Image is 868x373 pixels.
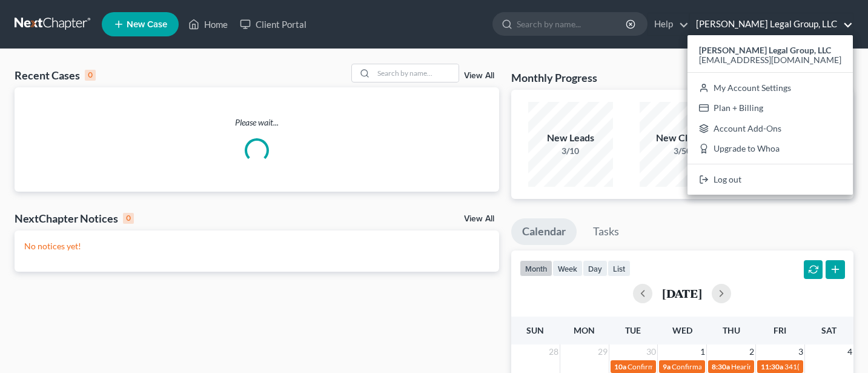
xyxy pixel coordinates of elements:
[821,325,837,335] span: Sat
[552,260,583,277] button: week
[712,362,730,371] span: 8:30a
[687,139,853,160] a: Upgrade to Whoa
[15,211,134,226] div: NextChapter Notices
[614,362,626,371] span: 10a
[15,68,96,82] div: Recent Cases
[723,325,740,335] span: Thu
[699,45,831,55] strong: [PERSON_NAME] Legal Group, LLC
[662,287,702,300] h2: [DATE]
[526,325,544,335] span: Sun
[548,344,560,359] span: 28
[628,362,766,371] span: Confirmation Hearing for [PERSON_NAME]
[582,218,630,245] a: Tasks
[15,116,499,129] p: Please wait...
[672,325,692,335] span: Wed
[731,362,826,371] span: Hearing for [PERSON_NAME]
[687,118,853,139] a: Account Add-Ons
[645,344,657,359] span: 30
[511,70,597,85] h3: Monthly Progress
[597,344,609,359] span: 29
[774,325,786,335] span: Fri
[574,325,595,335] span: Mon
[374,64,459,82] input: Search by name...
[85,70,96,81] div: 0
[464,215,494,223] a: View All
[687,78,853,98] a: My Account Settings
[699,55,841,65] span: [EMAIL_ADDRESS][DOMAIN_NAME]
[511,218,577,245] a: Calendar
[625,325,641,335] span: Tue
[517,13,628,35] input: Search by name...
[640,145,724,157] div: 3/50
[672,362,809,371] span: Confirmation hearing for [PERSON_NAME]
[640,131,724,145] div: New Clients
[528,131,613,145] div: New Leads
[528,145,613,157] div: 3/10
[797,344,804,359] span: 3
[234,13,313,35] a: Client Portal
[24,240,489,252] p: No notices yet!
[520,260,552,277] button: month
[583,260,608,277] button: day
[127,20,167,29] span: New Case
[687,98,853,118] a: Plan + Billing
[608,260,631,277] button: list
[690,13,853,35] a: [PERSON_NAME] Legal Group, LLC
[663,362,671,371] span: 9a
[687,169,853,190] a: Log out
[687,35,853,195] div: [PERSON_NAME] Legal Group, LLC
[464,72,494,80] a: View All
[761,362,783,371] span: 11:30a
[182,13,234,35] a: Home
[648,13,689,35] a: Help
[846,344,853,359] span: 4
[699,344,706,359] span: 1
[748,344,755,359] span: 2
[123,213,134,224] div: 0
